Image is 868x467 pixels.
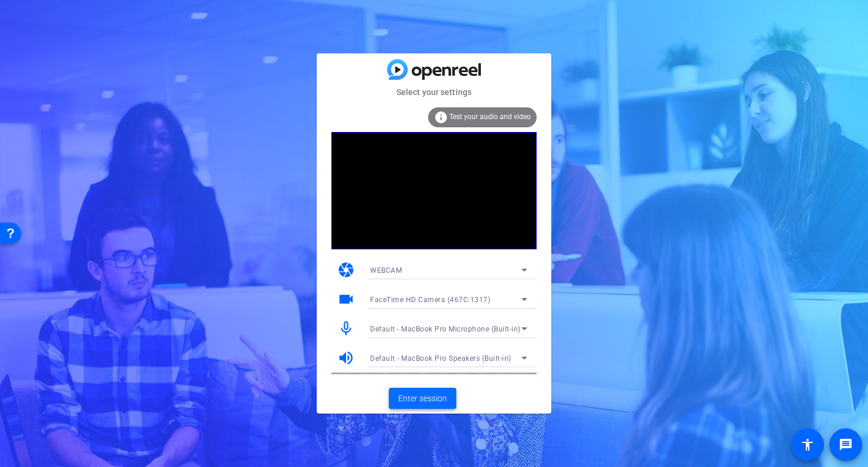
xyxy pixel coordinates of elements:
[370,354,511,363] span: Default - MacBook Pro Speakers (Built-in)
[370,266,402,275] span: WEBCAM
[387,59,481,80] img: blue-gradient.svg
[398,392,447,405] span: Enter session
[434,110,448,124] mat-icon: info
[449,113,531,121] span: Test your audio and video
[370,296,490,304] span: FaceTime HD Camera (467C:1317)
[337,349,355,367] mat-icon: volume_up
[337,320,355,337] mat-icon: mic_none
[317,86,551,99] mat-card-subtitle: Select your settings
[370,325,521,333] span: Default - MacBook Pro Microphone (Built-in)
[839,438,853,452] mat-icon: message
[389,388,456,409] button: Enter session
[801,438,815,452] mat-icon: accessibility
[337,261,355,279] mat-icon: camera
[337,290,355,308] mat-icon: videocam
